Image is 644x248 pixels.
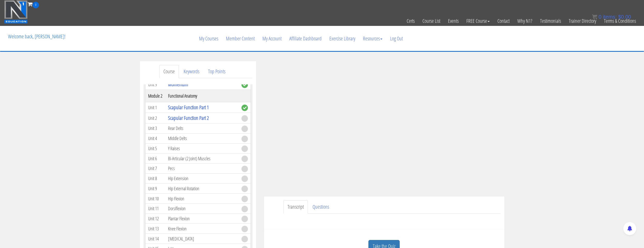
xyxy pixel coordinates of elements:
[145,194,165,204] td: Unit 10
[592,14,597,19] img: icon11.png
[325,26,359,51] a: Exercise Library
[145,214,165,224] td: Unit 12
[145,123,165,134] td: Unit 3
[444,8,463,34] a: Events
[165,203,239,214] td: Dorsiflexion
[463,8,494,34] a: FREE Course
[195,26,222,51] a: My Courses
[386,26,407,51] a: Log Out
[168,81,188,88] a: Momentum
[618,14,621,20] span: $
[165,184,239,194] td: Hip External Rotation
[165,224,239,234] td: Knee Flexion
[165,214,239,224] td: Plantar Flexion
[145,173,165,184] td: Unit 8
[165,164,239,174] td: Pecs
[165,90,239,102] th: Functional Anatomy
[259,26,285,51] a: My Account
[33,2,39,8] span: 0
[145,203,165,214] td: Unit 11
[283,200,308,214] a: Transcript
[618,14,631,20] bdi: 0.00
[241,82,248,88] span: complete
[592,14,631,20] a: 0 items: $0.00
[222,26,259,51] a: Member Content
[165,154,239,164] td: Bi-Articular (2 Joint) Muscles
[308,200,333,214] a: Questions
[204,65,230,78] a: Top Points
[168,104,209,111] a: Scapular Function Part 1
[145,90,165,102] th: Module 2
[159,65,179,78] a: Course
[600,8,640,34] a: Terms & Conditions
[565,8,600,34] a: Trainer Directory
[165,133,239,143] td: Middle Delts
[145,164,165,174] td: Unit 7
[536,8,565,34] a: Testimonials
[145,154,165,164] td: Unit 6
[494,8,513,34] a: Contact
[285,26,325,51] a: Affiliate Dashboard
[513,8,536,34] a: Why N1?
[145,184,165,194] td: Unit 9
[4,0,28,24] img: n1-education
[145,133,165,143] td: Unit 4
[28,1,39,8] a: 0
[241,105,248,111] span: complete
[168,114,209,121] a: Scapular Function Part 2
[598,14,601,20] span: 0
[179,65,203,78] a: Keywords
[359,26,386,51] a: Resources
[165,234,239,244] td: [MEDICAL_DATA]
[145,224,165,234] td: Unit 13
[165,123,239,134] td: Rear Delts
[165,173,239,184] td: Hip Extension
[403,8,419,34] a: Certs
[603,14,617,20] span: items:
[4,26,69,47] p: Welcome back, [PERSON_NAME]!
[165,143,239,154] td: Y Raises
[145,102,165,113] td: Unit 1
[145,143,165,154] td: Unit 5
[165,194,239,204] td: Hip Flexion
[145,113,165,123] td: Unit 2
[145,234,165,244] td: Unit 14
[145,79,165,90] td: Unit 9
[419,8,444,34] a: Course List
